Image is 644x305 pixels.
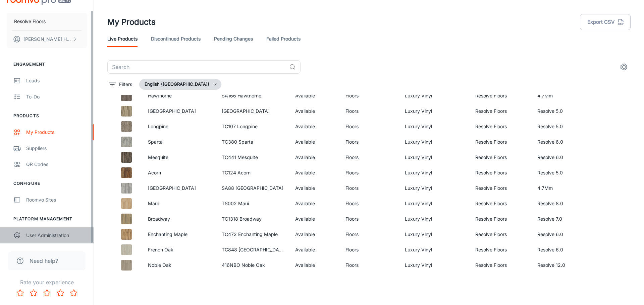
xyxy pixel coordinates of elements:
[290,119,340,134] td: Available
[216,242,290,257] td: TC848 [GEOGRAPHIC_DATA]
[340,88,399,103] td: Floors
[26,232,87,239] div: User Administration
[216,150,290,165] td: TC441 Mesquite
[54,286,67,300] button: Rate 4 star
[290,257,340,273] td: Available
[148,93,172,98] a: Hawthorne
[148,185,196,191] a: [GEOGRAPHIC_DATA]
[399,165,470,180] td: Luxury Vinyl
[290,165,340,180] td: Available
[532,150,588,165] td: Resolve 6.0
[399,150,470,165] td: Luxury Vinyl
[23,35,71,43] p: [PERSON_NAME] Houguet
[290,196,340,211] td: Available
[532,257,588,273] td: Resolve 12.0
[532,165,588,180] td: Resolve 5.0
[617,60,631,74] button: settings
[14,18,46,25] p: Resolve Floors
[580,14,631,30] button: Export CSV
[532,242,588,257] td: Resolve 6.0
[470,257,532,273] td: Resolve Floors
[107,79,134,90] button: filter
[532,134,588,150] td: Resolve 6.0
[532,180,588,196] td: 4.7Mm
[216,165,290,180] td: TC124 Acorn
[470,211,532,227] td: Resolve Floors
[470,180,532,196] td: Resolve Floors
[532,211,588,227] td: Resolve 7.0
[27,286,40,300] button: Rate 2 star
[340,134,399,150] td: Floors
[7,30,87,48] button: [PERSON_NAME] Houguet
[26,77,87,84] div: Leads
[470,196,532,211] td: Resolve Floors
[532,119,588,134] td: Resolve 5.0
[399,103,470,119] td: Luxury Vinyl
[290,88,340,103] td: Available
[216,88,290,103] td: SA166 Hawthorne
[148,216,170,222] a: Broadway
[340,165,399,180] td: Floors
[340,103,399,119] td: Floors
[148,124,168,129] a: Longpine
[107,31,138,47] a: Live Products
[470,165,532,180] td: Resolve Floors
[340,227,399,242] td: Floors
[290,242,340,257] td: Available
[470,88,532,103] td: Resolve Floors
[26,161,87,168] div: QR Codes
[148,247,173,252] a: French Oak
[40,286,54,300] button: Rate 3 star
[26,93,87,100] div: To-do
[107,16,156,28] h1: My Products
[214,31,253,47] a: Pending Changes
[216,180,290,196] td: SA88 [GEOGRAPHIC_DATA]
[148,154,168,160] a: Mesquite
[290,134,340,150] td: Available
[470,227,532,242] td: Resolve Floors
[340,150,399,165] td: Floors
[532,88,588,103] td: 4.7Mm
[470,150,532,165] td: Resolve Floors
[290,211,340,227] td: Available
[340,211,399,227] td: Floors
[30,257,58,265] span: Need help?
[216,134,290,150] td: TC380 Sparta
[399,211,470,227] td: Luxury Vinyl
[532,196,588,211] td: Resolve 8.0
[340,257,399,273] td: Floors
[399,227,470,242] td: Luxury Vinyl
[216,227,290,242] td: TC472 Enchanting Maple
[399,257,470,273] td: Luxury Vinyl
[340,242,399,257] td: Floors
[470,119,532,134] td: Resolve Floors
[340,196,399,211] td: Floors
[26,145,87,152] div: Suppliers
[290,103,340,119] td: Available
[216,257,290,273] td: 416NBO Noble Oak
[151,31,201,47] a: Discontinued Products
[216,103,290,119] td: [GEOGRAPHIC_DATA]
[266,31,301,47] a: Failed Products
[107,60,286,74] input: Search
[148,231,187,237] a: Enchanting Maple
[290,227,340,242] td: Available
[216,211,290,227] td: TC1318 Broadway
[470,134,532,150] td: Resolve Floors
[26,129,87,136] div: My Products
[470,242,532,257] td: Resolve Floors
[148,170,161,175] a: Acorn
[119,81,132,88] p: Filters
[26,196,87,204] div: Roomvo Sites
[148,108,196,114] a: [GEOGRAPHIC_DATA]
[67,286,80,300] button: Rate 5 star
[399,134,470,150] td: Luxury Vinyl
[148,201,159,206] a: Maui
[399,242,470,257] td: Luxury Vinyl
[7,13,87,30] button: Resolve Floors
[399,88,470,103] td: Luxury Vinyl
[399,196,470,211] td: Luxury Vinyl
[13,286,27,300] button: Rate 1 star
[148,139,163,145] a: Sparta
[148,262,171,268] a: Noble Oak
